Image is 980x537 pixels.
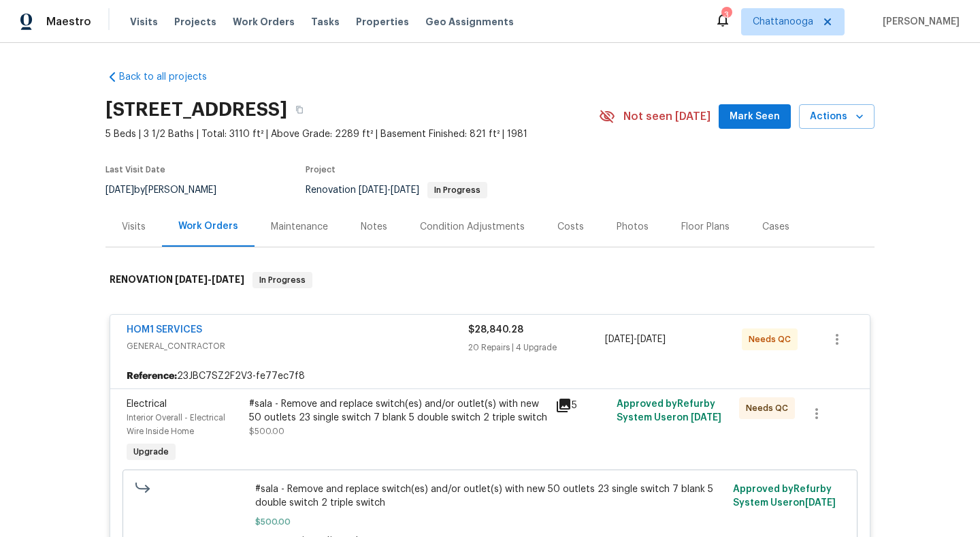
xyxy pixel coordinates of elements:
h6: RENOVATION [110,272,244,288]
div: Work Orders [178,219,238,233]
span: Not seen [DATE] [623,110,710,123]
span: [DATE] [105,185,134,195]
div: by [PERSON_NAME] [105,182,233,198]
div: #sala - Remove and replace switch(es) and/or outlet(s) with new 50 outlets 23 single switch 7 bla... [249,397,547,425]
span: Needs QC [746,401,794,415]
button: Copy Address [287,97,312,122]
span: Approved by Refurby System User on [733,485,836,508]
span: [DATE] [212,275,244,284]
span: $500.00 [249,427,284,435]
div: Cases [762,220,789,234]
span: In Progress [254,273,311,287]
b: Reference: [127,369,177,383]
span: Project [306,166,336,174]
div: 5 [555,397,608,414]
div: 20 Repairs | 4 Upgrade [468,341,605,354]
span: Approved by Refurby System User on [617,399,721,423]
div: Condition Adjustments [420,220,525,234]
span: $500.00 [255,515,725,529]
div: 3 [721,8,731,22]
span: - [359,185,419,195]
span: Visits [130,15,158,29]
span: Last Visit Date [105,166,165,174]
div: Notes [361,220,387,234]
span: $28,840.28 [468,325,523,335]
span: [DATE] [637,335,666,344]
div: Photos [617,220,649,234]
a: HOM1 SERVICES [127,325,202,335]
span: - [605,333,666,346]
span: In Progress [429,186,486,194]
button: Mark Seen [719,104,791,129]
span: [DATE] [605,335,634,344]
span: [DATE] [805,498,836,508]
span: Actions [810,108,864,125]
div: Maintenance [271,220,328,234]
span: Renovation [306,185,487,195]
span: Maestro [46,15,91,29]
span: [DATE] [359,185,387,195]
div: 23JBC7SZ2F2V3-fe77ec7f8 [110,364,870,388]
div: Visits [122,220,146,234]
a: Back to all projects [105,70,236,84]
span: Electrical [127,399,167,409]
span: [DATE] [175,275,208,284]
span: Tasks [311,17,340,27]
span: [PERSON_NAME] [877,15,960,29]
h2: [STREET_ADDRESS] [105,103,287,117]
div: Floor Plans [681,220,730,234]
span: 5 Beds | 3 1/2 Baths | Total: 3110 ft² | Above Grade: 2289 ft² | Basement Finished: 821 ft² | 1981 [105,127,599,141]
span: [DATE] [691,413,721,423]
span: [DATE] [391,185,419,195]
div: Costs [557,220,584,234]
div: RENOVATION [DATE]-[DATE]In Progress [105,258,875,302]
span: Geo Assignments [425,15,514,29]
span: Chattanooga [753,15,813,29]
span: - [175,275,244,284]
span: #sala - Remove and replace switch(es) and/or outlet(s) with new 50 outlets 23 single switch 7 bla... [255,482,725,510]
span: Upgrade [128,445,174,459]
span: Needs QC [749,333,796,346]
span: GENERAL_CONTRACTOR [127,339,468,353]
span: Work Orders [233,15,295,29]
span: Interior Overall - Electrical Wire Inside Home [127,414,225,435]
button: Actions [799,104,875,129]
span: Projects [174,15,216,29]
span: Mark Seen [730,108,780,125]
span: Properties [356,15,409,29]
